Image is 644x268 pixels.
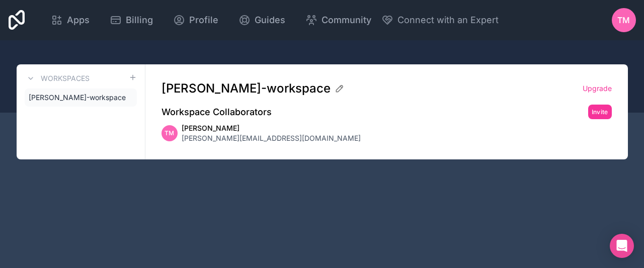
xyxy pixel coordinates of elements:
h2: Workspace Collaborators [162,105,272,119]
span: [PERSON_NAME] [182,123,361,133]
span: Apps [67,13,90,27]
span: Connect with an Expert [397,13,499,27]
span: Community [321,13,371,27]
a: Profile [165,9,226,31]
span: [PERSON_NAME]-workspace [29,93,126,103]
span: Guides [255,13,285,27]
a: Guides [230,9,293,31]
a: [PERSON_NAME]-workspace [25,88,137,107]
button: Invite [588,105,612,119]
h3: Workspaces [41,73,90,83]
span: tm [165,129,174,137]
span: [PERSON_NAME]-workspace [162,80,331,97]
a: Upgrade [583,83,612,94]
a: Apps [43,9,98,31]
span: tm [617,14,630,26]
a: Community [297,9,379,31]
span: [PERSON_NAME][EMAIL_ADDRESS][DOMAIN_NAME] [182,133,361,143]
div: Open Intercom Messenger [610,234,634,258]
button: Connect with an Expert [381,13,499,27]
span: Profile [189,13,218,27]
span: Billing [126,13,153,27]
a: Billing [102,9,161,31]
a: Workspaces [25,72,90,84]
